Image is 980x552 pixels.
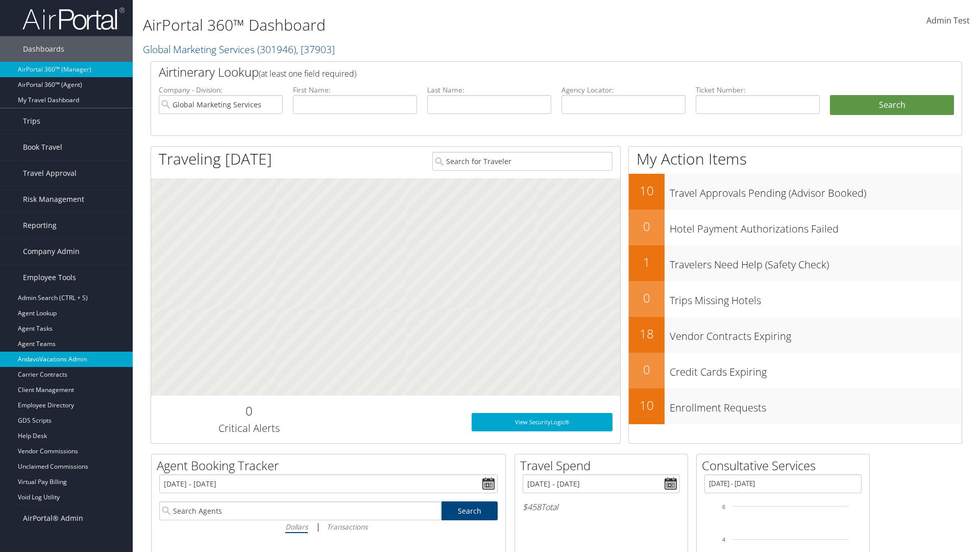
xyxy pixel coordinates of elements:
[22,7,125,31] img: airportal-logo.png
[561,85,685,95] label: Agency Locator:
[432,152,612,171] input: Search for Traveler
[670,181,962,200] h3: Travel Approvals Pending (Advisor Booked)
[629,148,962,170] h1: My Action Items
[23,239,80,264] span: Company Admin
[696,85,820,95] label: Ticket Number:
[629,289,665,307] h2: 0
[427,85,551,95] label: Last Name:
[629,174,962,210] a: 10Travel Approvals Pending (Advisor Booked)
[23,160,77,186] span: Travel Approval
[629,210,962,245] a: 0Hotel Payment Authorizations Failed
[23,187,84,212] span: Risk Management
[629,388,962,424] a: 10Enrollment Requests
[159,63,887,81] h2: Airtinerary Lookup
[629,218,665,235] h2: 0
[629,353,962,388] a: 0Credit Cards Expiring
[296,42,335,56] span: , [ 37903 ]
[159,501,441,520] input: Search Agents
[629,361,665,378] h2: 0
[143,42,335,56] a: Global Marketing Services
[670,324,962,343] h3: Vendor Contracts Expiring
[926,5,970,37] a: Admin Test
[629,317,962,353] a: 18Vendor Contracts Expiring
[23,36,64,62] span: Dashboards
[670,217,962,236] h3: Hotel Payment Authorizations Failed
[629,325,665,342] h2: 18
[442,501,498,520] a: Search
[159,402,339,420] h2: 0
[702,457,869,474] h2: Consultative Services
[23,213,57,238] span: Reporting
[293,85,417,95] label: First Name:
[670,288,962,308] h3: Trips Missing Hotels
[629,397,665,414] h2: 10
[629,254,665,271] h2: 1
[23,108,40,134] span: Trips
[629,281,962,317] a: 0Trips Missing Hotels
[327,522,367,532] i: Transactions
[629,182,665,199] h2: 10
[830,95,954,116] button: Search
[159,85,283,95] label: Company - Division:
[629,245,962,281] a: 1Travelers Need Help (Safety Check)
[670,360,962,379] h3: Credit Cards Expiring
[23,134,62,160] span: Book Travel
[259,68,356,79] span: (at least one field required)
[722,537,725,543] tspan: 4
[23,265,76,290] span: Employee Tools
[285,522,308,532] i: Dollars
[670,252,962,272] h3: Travelers Need Help (Safety Check)
[670,396,962,415] h3: Enrollment Requests
[157,457,505,474] h2: Agent Booking Tracker
[159,148,272,170] h1: Traveling [DATE]
[159,520,498,533] div: |
[926,15,970,26] span: Admin Test
[23,505,83,531] span: AirPortal® Admin
[143,14,694,36] h1: AirPortal 360™ Dashboard
[523,501,680,513] h6: Total
[523,501,541,513] span: $458
[257,42,296,56] span: ( 301946 )
[520,457,688,474] h2: Travel Spend
[722,504,725,510] tspan: 6
[159,421,339,435] h3: Critical Alerts
[472,413,612,431] a: View SecurityLogic®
